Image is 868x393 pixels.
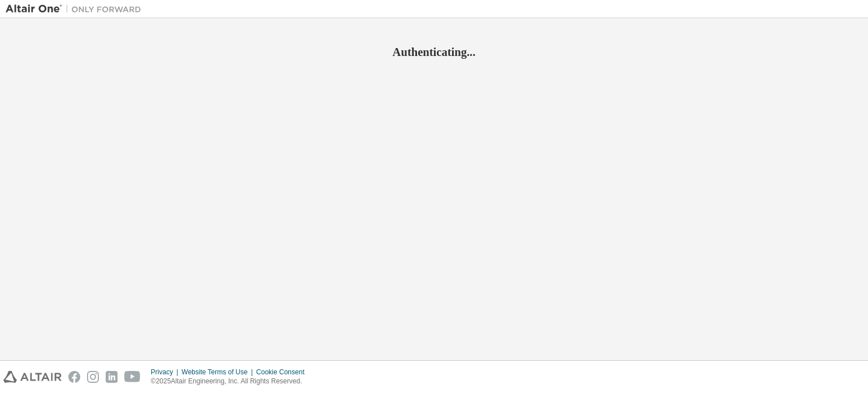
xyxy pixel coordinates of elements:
[6,3,147,15] img: Altair One
[3,371,62,383] img: altair_logo.svg
[106,371,118,383] img: linkedin.svg
[124,371,141,383] img: youtube.svg
[256,368,311,377] div: Cookie Consent
[68,371,80,383] img: facebook.svg
[151,368,181,377] div: Privacy
[151,377,311,386] p: © 2025 Altair Engineering, Inc. All Rights Reserved.
[181,368,256,377] div: Website Terms of Use
[6,45,862,59] h2: Authenticating...
[87,371,99,383] img: instagram.svg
